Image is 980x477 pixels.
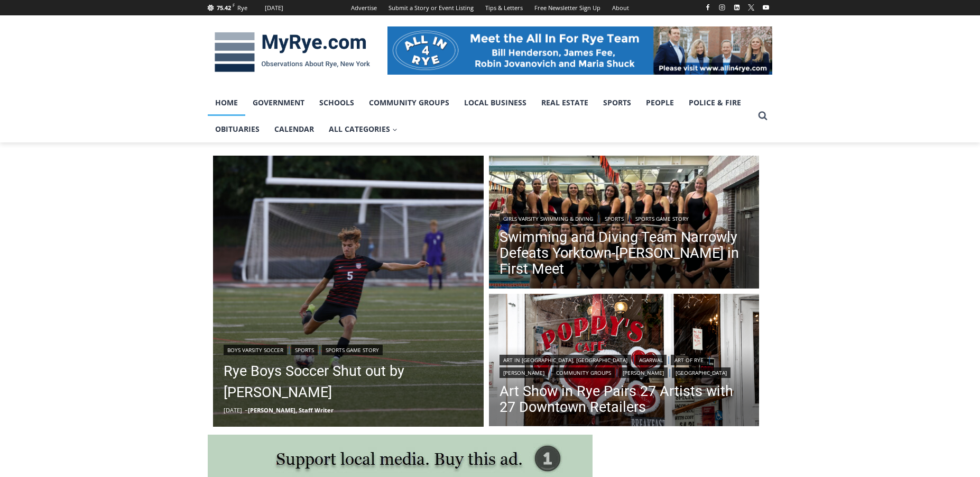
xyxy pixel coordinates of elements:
a: [PERSON_NAME] [619,367,668,378]
a: Community Groups [552,367,615,378]
a: Agarwal [635,355,667,365]
a: Swimming and Diving Team Narrowly Defeats Yorktown-[PERSON_NAME] in First Meet [500,229,749,277]
img: All in for Rye [387,26,772,74]
a: YouTube [760,1,772,14]
a: People [639,89,681,116]
a: Calendar [267,116,321,142]
a: [PERSON_NAME], Staff Writer [248,406,334,414]
a: Community Groups [362,89,457,116]
button: View Search Form [753,106,772,125]
div: Rye [237,3,247,13]
a: Boys Varsity Soccer [224,345,287,355]
a: [PERSON_NAME] [500,367,548,378]
a: Girls Varsity Swimming & Diving [500,213,597,224]
span: F [233,2,235,8]
a: X [745,1,757,14]
div: | | [224,343,473,355]
a: Obituaries [208,116,267,142]
a: Art Show in Rye Pairs 27 Artists with 27 Downtown Retailers [500,383,749,415]
a: Read More Rye Boys Soccer Shut out by Byram Hills [213,156,484,427]
a: Art of Rye [671,355,707,365]
a: Read More Art Show in Rye Pairs 27 Artists with 27 Downtown Retailers [489,294,760,429]
div: [DATE] [265,3,283,13]
time: [DATE] [224,406,242,414]
img: (PHOTO: Poppy's Cafe. The window of this beloved Rye staple is painted for different events throu... [489,294,760,429]
a: All Categories [321,116,405,142]
span: 75.42 [217,4,231,12]
nav: Primary Navigation [208,89,753,143]
a: Sports [291,345,318,355]
a: Facebook [701,1,714,14]
a: Art in [GEOGRAPHIC_DATA], [GEOGRAPHIC_DATA] [500,355,631,365]
div: | | [500,211,749,224]
a: Home [208,89,245,116]
a: Government [245,89,312,116]
a: Instagram [716,1,728,14]
img: (PHOTO: Rye Boys Soccer's Silas Kavanagh in his team's 3-0 loss to Byram Hills on Septmber 10, 20... [213,156,484,427]
img: MyRye.com [208,25,377,80]
img: (PHOTO: The 2024 Rye - Rye Neck - Blind Brook Varsity Swimming Team.) [489,156,760,291]
a: Schools [312,89,362,116]
div: | | | | | | [500,353,749,378]
a: Sports [601,213,627,224]
a: Rye Boys Soccer Shut out by [PERSON_NAME] [224,361,473,403]
a: Read More Swimming and Diving Team Narrowly Defeats Yorktown-Somers in First Meet [489,156,760,291]
a: Linkedin [731,1,743,14]
a: Real Estate [534,89,596,116]
a: Sports Game Story [322,345,383,355]
span: All Categories [329,123,397,135]
a: Sports [596,89,639,116]
span: – [245,406,248,414]
a: Local Business [457,89,534,116]
a: Sports Game Story [632,213,692,224]
a: Police & Fire [681,89,748,116]
a: [GEOGRAPHIC_DATA] [672,367,731,378]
